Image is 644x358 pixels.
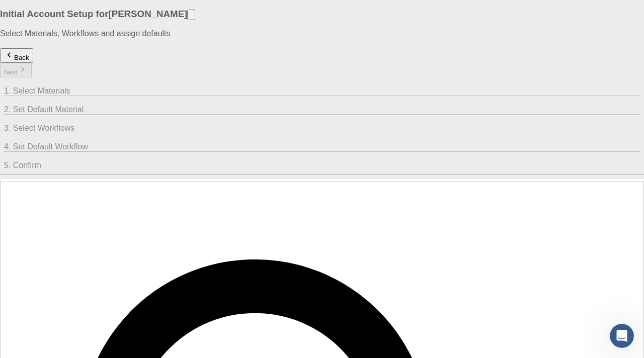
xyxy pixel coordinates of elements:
[4,124,74,132] span: 3. Select Workflows
[4,86,70,95] span: 1. Select Materials
[4,105,84,114] span: 2. Set Default Material
[4,142,88,151] span: 4. Set Default Workflow
[21,7,57,16] span: Support
[610,324,634,348] iframe: Intercom live chat
[4,161,41,169] span: 5. Confirm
